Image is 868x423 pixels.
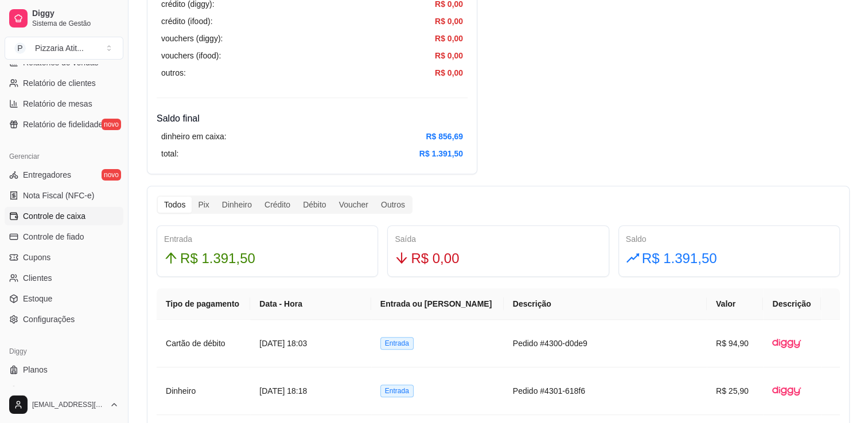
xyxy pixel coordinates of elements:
[5,207,123,225] a: Controle de caixa
[157,112,468,126] h4: Saldo final
[14,42,26,54] span: P
[5,361,123,379] a: Planos
[250,288,371,320] th: Data - Hora
[5,5,123,32] a: DiggySistema de Gestão
[161,147,178,160] article: total:
[380,385,414,397] span: Entrada
[23,252,50,263] span: Cupons
[707,288,764,320] th: Valor
[166,385,241,397] article: Dinheiro
[5,74,123,92] a: Relatório de clientes
[164,251,178,265] span: arrow-up
[5,310,123,328] a: Configurações
[5,115,123,134] a: Relatório de fidelidadenovo
[258,197,297,213] div: Crédito
[23,272,52,284] span: Clientes
[23,169,71,181] span: Entregadores
[716,385,754,397] article: R$ 25,90
[411,248,459,269] span: R$ 0,00
[23,77,96,89] span: Relatório de clientes
[5,381,123,399] a: Precisa de ajuda?
[180,248,255,269] span: R$ 1.391,50
[375,197,411,213] div: Outros
[5,248,123,267] a: Cupons
[166,337,241,350] article: Cartão de débito
[32,9,119,19] span: Diggy
[626,251,640,265] span: rise
[23,385,87,396] span: Precisa de ajuda?
[5,289,123,308] a: Estoque
[504,367,707,415] td: Pedido #4301-618f6
[419,147,463,160] article: R$ 1.391,50
[32,400,105,409] span: [EMAIL_ADDRESS][DOMAIN_NAME]
[23,98,92,109] span: Relatório de mesas
[716,337,754,350] article: R$ 94,90
[259,337,361,350] article: [DATE] 18:03
[192,197,215,213] div: Pix
[5,228,123,246] a: Controle de fiado
[259,385,361,397] article: [DATE] 18:18
[395,233,601,245] div: Saída
[395,251,408,265] span: arrow-down
[435,32,463,45] article: R$ 0,00
[333,197,375,213] div: Voucher
[23,231,84,242] span: Controle de fiado
[772,329,801,358] img: diggy
[164,233,371,245] div: Entrada
[161,15,212,28] article: crédito (ifood):
[35,42,84,54] div: Pizzaria Atit ...
[504,320,707,367] td: Pedido #4300-d0de9
[158,197,192,213] div: Todos
[161,49,221,62] article: vouchers (ifood):
[297,197,332,213] div: Débito
[23,314,75,325] span: Configurações
[157,288,250,320] th: Tipo de pagamento
[763,288,821,320] th: Descrição
[5,37,123,60] button: Select a team
[642,248,717,269] span: R$ 1.391,50
[772,377,801,405] img: diggy
[216,197,258,213] div: Dinheiro
[5,186,123,205] a: Nota Fiscal (NFC-e)
[161,130,227,143] article: dinheiro em caixa:
[23,364,48,375] span: Planos
[161,32,223,45] article: vouchers (diggy):
[435,15,463,28] article: R$ 0,00
[626,233,832,245] div: Saldo
[5,391,123,418] button: [EMAIL_ADDRESS][DOMAIN_NAME]
[435,66,463,79] article: R$ 0,00
[435,49,463,62] article: R$ 0,00
[23,210,85,222] span: Controle de caixa
[5,269,123,287] a: Clientes
[5,166,123,184] a: Entregadoresnovo
[5,147,123,166] div: Gerenciar
[23,119,103,130] span: Relatório de fidelidade
[426,130,463,143] article: R$ 856,69
[161,66,186,79] article: outros:
[371,288,504,320] th: Entrada ou [PERSON_NAME]
[32,19,119,28] span: Sistema de Gestão
[504,288,707,320] th: Descrição
[23,293,52,304] span: Estoque
[23,190,94,201] span: Nota Fiscal (NFC-e)
[5,342,123,361] div: Diggy
[5,95,123,113] a: Relatório de mesas
[380,337,414,350] span: Entrada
